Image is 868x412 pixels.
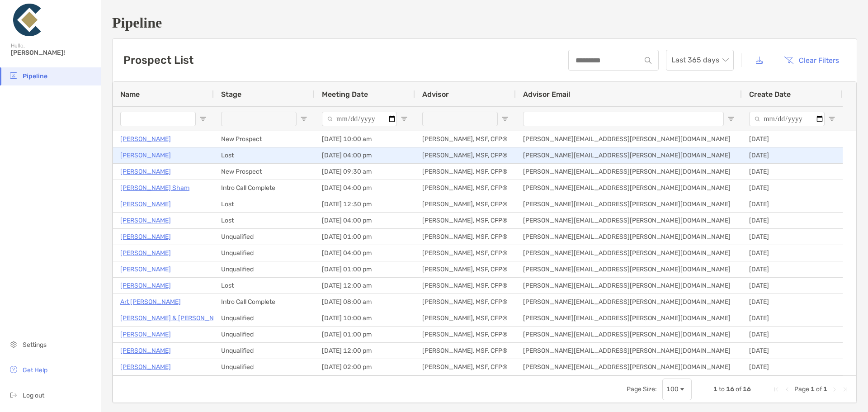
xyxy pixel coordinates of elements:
[214,327,315,342] div: Unqualified
[120,264,171,275] p: [PERSON_NAME]
[315,261,415,277] div: [DATE] 01:00 pm
[516,180,742,196] div: [PERSON_NAME][EMAIL_ADDRESS][PERSON_NAME][DOMAIN_NAME]
[120,345,171,356] a: [PERSON_NAME]
[214,343,315,359] div: Unqualified
[415,327,516,342] div: [PERSON_NAME], MSF, CFP®
[120,112,196,126] input: Name Filter Input
[415,294,516,310] div: [PERSON_NAME], MSF, CFP®
[214,180,315,196] div: Intro Call Complete
[415,359,516,375] div: [PERSON_NAME], MSF, CFP®
[516,261,742,277] div: [PERSON_NAME][EMAIL_ADDRESS][PERSON_NAME][DOMAIN_NAME]
[214,229,315,245] div: Unqualified
[742,294,843,310] div: [DATE]
[315,310,415,326] div: [DATE] 10:00 am
[8,389,19,400] img: logout icon
[662,379,692,400] div: Page Size
[516,278,742,294] div: [PERSON_NAME][EMAIL_ADDRESS][PERSON_NAME][DOMAIN_NAME]
[120,296,181,308] a: Art [PERSON_NAME]
[415,164,516,180] div: [PERSON_NAME], MSF, CFP®
[23,366,47,374] span: Get Help
[627,385,657,393] div: Page Size:
[736,385,741,393] span: of
[214,131,315,147] div: New Prospect
[742,164,843,180] div: [DATE]
[516,229,742,245] div: [PERSON_NAME][EMAIL_ADDRESS][PERSON_NAME][DOMAIN_NAME]
[214,294,315,310] div: Intro Call Complete
[300,115,307,123] button: Open Filter Menu
[401,115,408,123] button: Open Filter Menu
[415,213,516,228] div: [PERSON_NAME], MSF, CFP®
[743,385,751,393] span: 16
[8,364,19,375] img: get-help icon
[742,327,843,342] div: [DATE]
[120,280,171,291] a: [PERSON_NAME]
[523,90,570,99] span: Advisor Email
[415,229,516,245] div: [PERSON_NAME], MSF, CFP®
[742,147,843,163] div: [DATE]
[315,213,415,228] div: [DATE] 04:00 pm
[742,278,843,294] div: [DATE]
[315,180,415,196] div: [DATE] 04:00 pm
[120,215,171,226] a: [PERSON_NAME]
[120,199,171,210] a: [PERSON_NAME]
[322,90,368,99] span: Meeting Date
[120,247,171,259] a: [PERSON_NAME]
[415,278,516,294] div: [PERSON_NAME], MSF, CFP®
[23,72,47,80] span: Pipeline
[112,14,857,31] h1: Pipeline
[842,386,849,393] div: Last Page
[516,343,742,359] div: [PERSON_NAME][EMAIL_ADDRESS][PERSON_NAME][DOMAIN_NAME]
[516,327,742,342] div: [PERSON_NAME][EMAIL_ADDRESS][PERSON_NAME][DOMAIN_NAME]
[123,54,193,66] h3: Prospect List
[214,196,315,212] div: Lost
[120,329,171,340] p: [PERSON_NAME]
[415,343,516,359] div: [PERSON_NAME], MSF, CFP®
[315,343,415,359] div: [DATE] 12:00 pm
[516,359,742,375] div: [PERSON_NAME][EMAIL_ADDRESS][PERSON_NAME][DOMAIN_NAME]
[415,310,516,326] div: [PERSON_NAME], MSF, CFP®
[823,385,827,393] span: 1
[120,231,171,242] a: [PERSON_NAME]
[214,245,315,261] div: Unqualified
[120,182,189,194] p: [PERSON_NAME] Sham
[777,50,846,70] button: Clear Filters
[8,70,19,81] img: pipeline icon
[315,229,415,245] div: [DATE] 01:00 pm
[516,164,742,180] div: [PERSON_NAME][EMAIL_ADDRESS][PERSON_NAME][DOMAIN_NAME]
[315,359,415,375] div: [DATE] 02:00 pm
[742,213,843,228] div: [DATE]
[315,294,415,310] div: [DATE] 08:00 am
[742,343,843,359] div: [DATE]
[516,196,742,212] div: [PERSON_NAME][EMAIL_ADDRESS][PERSON_NAME][DOMAIN_NAME]
[120,166,171,177] a: [PERSON_NAME]
[322,112,397,126] input: Meeting Date Filter Input
[742,310,843,326] div: [DATE]
[315,196,415,212] div: [DATE] 12:30 pm
[713,385,717,393] span: 1
[742,261,843,277] div: [DATE]
[120,133,171,145] p: [PERSON_NAME]
[742,196,843,212] div: [DATE]
[828,115,835,123] button: Open Filter Menu
[120,90,140,99] span: Name
[120,313,229,324] a: [PERSON_NAME] & [PERSON_NAME]
[315,164,415,180] div: [DATE] 09:30 am
[120,150,171,161] a: [PERSON_NAME]
[315,147,415,163] div: [DATE] 04:00 pm
[666,385,679,393] div: 100
[773,386,780,393] div: First Page
[742,229,843,245] div: [DATE]
[8,339,19,350] img: settings icon
[501,115,509,123] button: Open Filter Menu
[214,359,315,375] div: Unqualified
[749,90,791,99] span: Create Date
[742,131,843,147] div: [DATE]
